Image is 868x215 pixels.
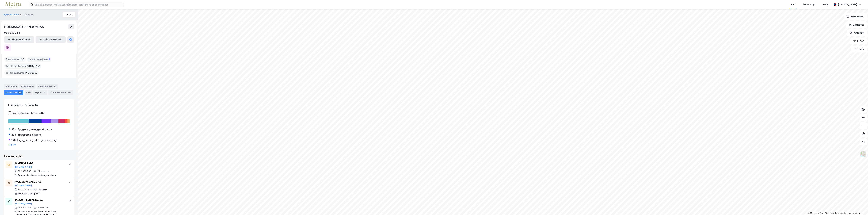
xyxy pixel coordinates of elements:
button: Og 5 til [9,143,16,146]
div: Info [25,90,32,95]
div: 15% [11,138,16,142]
div: Transaksjoner [48,90,73,95]
div: Eiendommer [37,84,58,89]
a: Mapbox [808,212,817,214]
div: 42 ansatte [36,188,47,191]
div: [PERSON_NAME] [838,3,857,7]
div: Totalt tomteareal : [4,63,41,69]
div: 932 303 566 [18,170,31,173]
div: Eiendommer : [4,57,26,62]
input: Søk på adresse, matrikkel, gårdeiere, leietakere eller personer [33,2,124,7]
div: 316 [67,91,72,94]
div: Aksjonærer [19,84,35,89]
a: Improve this map [835,212,852,214]
div: Mine Tags [803,3,815,7]
div: 989 897 764 [4,31,20,35]
div: 36 [53,85,57,88]
button: [DOMAIN_NAME] [14,166,32,168]
button: [DOMAIN_NAME] [14,184,32,187]
button: Analyse [847,29,867,36]
span: 1 [49,57,50,61]
div: Portefølje [4,84,18,89]
div: 4 [42,91,46,94]
div: Leietakere [4,90,23,95]
button: Filter [850,38,867,44]
div: Leietakere (24) [4,154,74,159]
div: Bygg. av jernbaner/undergrunnsbaner [18,174,57,177]
div: Styret [33,90,47,95]
div: Leide lokasjoner : [27,57,51,62]
div: Leietakere etter industri [8,103,70,107]
img: metra-logo.256734c3b2bbffee19d4.png [5,2,21,8]
div: Bolig [823,3,829,7]
a: OpenStreetMap [818,212,834,214]
div: HOLMSKAU CARGO AS [14,180,65,184]
div: Bygge- og anleggsvirksomhet [18,127,53,131]
div: BARCO FREDRIKSTAD AS [14,198,65,202]
div: BANE NOR RÅDE [14,161,65,165]
div: 22% [11,133,16,137]
div: 917 523 126 [18,188,30,191]
div: Gårdeier [23,13,34,17]
img: Z [860,151,866,157]
div: Faglig, vit. og tekn. tjenesteyting [17,138,56,142]
div: Kontrollprogram for chat [851,199,868,215]
div: Transport og lagring [18,133,42,137]
div: 983 521 908 [18,206,31,209]
div: Godstransport på vei [18,192,41,195]
button: Eiendomstabell [4,36,34,43]
div: 122 ansatte [37,170,49,173]
span: 36 [21,57,24,61]
button: Bokmerker [844,13,867,20]
button: Tags [851,46,867,52]
button: Ingen adresse [3,13,19,16]
iframe: Chat Widget [851,199,868,215]
div: HOLMSKAU EIENDOM AS [4,24,45,29]
div: Vis leietakere uten ansatte [12,111,45,115]
div: 24 [18,91,22,94]
div: 39 ansatte [36,206,48,209]
div: Totalt byggareal : [4,70,39,76]
button: [DOMAIN_NAME] [14,202,32,205]
div: Kart [791,3,796,7]
span: 49 607 ㎡ [26,71,37,75]
button: Leietakertabell [36,36,66,43]
div: 37% [11,127,16,131]
button: Tilbake [63,12,75,17]
span: 169 507 ㎡ [27,64,40,68]
button: Datasett [846,21,867,28]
